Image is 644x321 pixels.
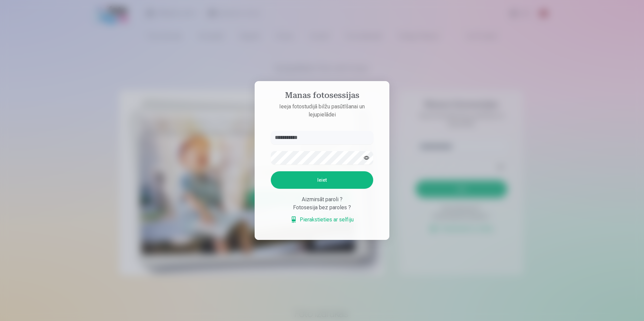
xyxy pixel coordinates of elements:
div: Fotosesija bez paroles ? [271,204,373,212]
a: Pierakstieties ar selfiju [290,216,354,224]
p: Ieeja fotostudijā bilžu pasūtīšanai un lejupielādei [264,103,380,119]
h4: Manas fotosessijas [264,91,380,103]
div: Aizmirsāt paroli ? [271,195,373,204]
button: Ieiet [271,171,373,189]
